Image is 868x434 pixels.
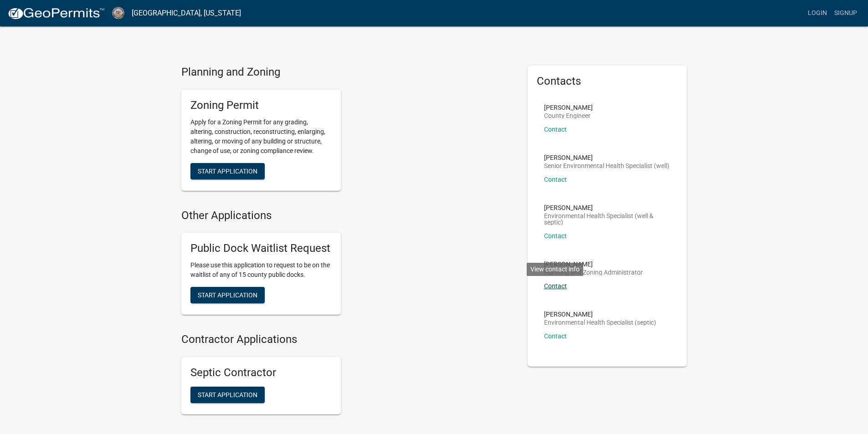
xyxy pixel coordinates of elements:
[181,209,514,322] wm-workflow-list-section: Other Applications
[181,66,514,79] h4: Planning and Zoning
[198,391,257,398] span: Start Application
[544,104,593,111] p: [PERSON_NAME]
[537,75,678,88] h5: Contacts
[544,154,669,161] p: [PERSON_NAME]
[544,176,567,183] a: Contact
[190,163,265,179] button: Start Application
[544,332,567,340] a: Contact
[544,112,593,119] p: County Engineer
[181,333,514,422] wm-workflow-list-section: Contractor Applications
[190,99,332,112] h5: Zoning Permit
[544,319,656,326] p: Environmental Health Specialist (septic)
[544,282,567,290] a: Contact
[190,242,332,255] h5: Public Dock Waitlist Request
[190,287,265,303] button: Start Application
[544,232,567,240] a: Contact
[198,167,257,174] span: Start Application
[544,269,643,276] p: Planning and Zoning Administrator
[544,204,671,211] p: [PERSON_NAME]
[112,7,124,19] img: Cerro Gordo County, Iowa
[804,5,831,22] a: Login
[544,126,567,133] a: Contact
[544,163,669,169] p: Senior Environmental Health Specialist (well)
[190,260,332,280] p: Please use this application to request to be on the waitlist of any of 15 county public docks.
[190,366,332,379] h5: Septic Contractor
[190,117,332,156] p: Apply for a Zoning Permit for any grading, altering, construction, reconstructing, enlarging, alt...
[544,213,671,225] p: Environmental Health Specialist (well & septic)
[544,311,656,317] p: [PERSON_NAME]
[190,387,265,403] button: Start Application
[181,209,514,222] h4: Other Applications
[132,5,241,21] a: [GEOGRAPHIC_DATA], [US_STATE]
[181,333,514,346] h4: Contractor Applications
[198,291,257,299] span: Start Application
[831,5,861,22] a: Signup
[544,261,643,267] p: [PERSON_NAME]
